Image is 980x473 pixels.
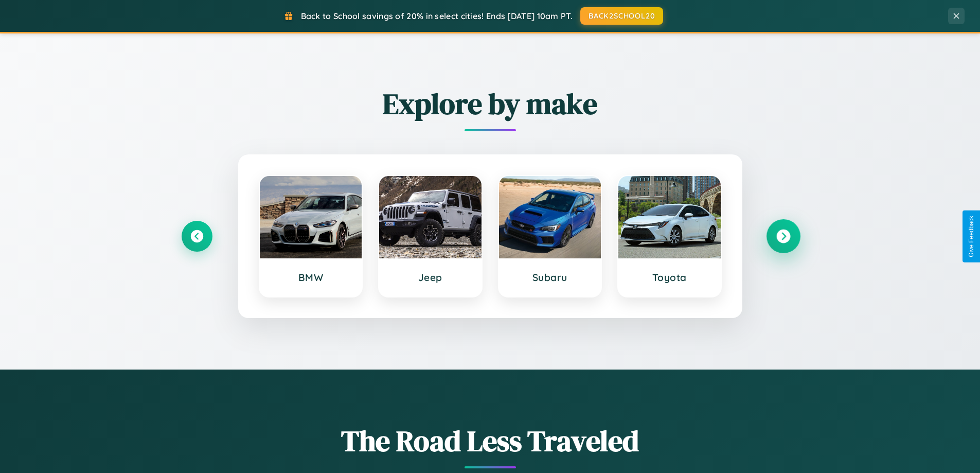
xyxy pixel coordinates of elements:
[968,216,975,257] div: Give Feedback
[629,271,710,284] h3: Toyota
[182,421,799,461] h1: The Road Less Traveled
[509,271,591,284] h3: Subaru
[301,11,573,21] span: Back to School savings of 20% in select cities! Ends [DATE] 10am PT.
[389,271,471,284] h3: Jeep
[270,271,352,284] h3: BMW
[182,84,799,124] h2: Explore by make
[580,7,663,25] button: BACK2SCHOOL20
